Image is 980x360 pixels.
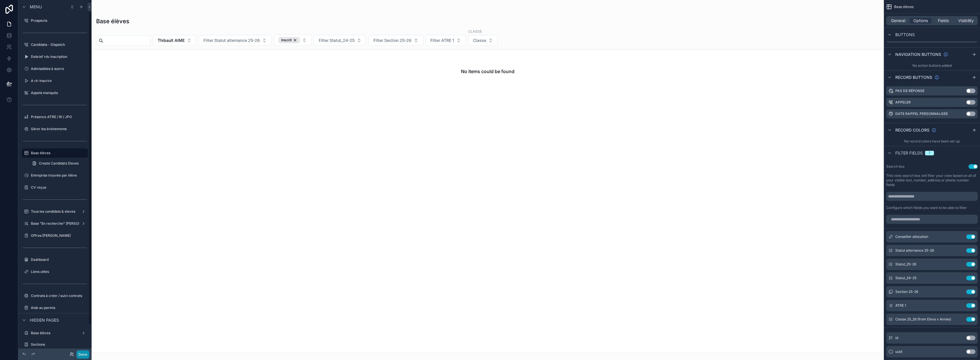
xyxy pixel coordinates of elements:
[31,294,87,298] label: Contrats à créer / suivi contrats
[22,64,88,73] a: Admissibles à suivre
[22,148,88,158] a: Base élèves
[31,115,87,119] label: Présence ATRE / RI / JPO
[31,91,87,95] label: Appels manqués
[22,124,88,134] a: Gérer les évènements
[39,161,79,166] span: Create Candidats Eleves
[30,317,59,323] span: Hidden pages
[22,16,88,25] a: Prospects
[895,317,951,322] span: Classe 25_26 (from Eleve x Année)
[22,303,88,312] a: Aide au permis
[31,306,87,310] label: Aide au permis
[895,111,948,116] label: Date rappel personnalisée
[895,75,932,80] span: Record buttons
[31,151,85,155] label: Base élèves
[31,257,87,262] label: Dashboard
[31,221,94,226] label: Base "En recherche" [PERSON_NAME]
[22,76,88,85] a: A ré-inscrire
[895,89,924,93] label: Pas de réponse
[22,88,88,97] a: Appels manqués
[895,336,898,340] span: id
[886,173,978,187] label: This view search box will filter your view based on all of your visible text, number, address or ...
[895,303,906,308] span: ATRE 1
[895,127,929,133] span: Record colors
[31,18,87,23] label: Prospects
[958,18,974,24] span: Visibility
[22,52,88,61] a: Debrief rdv inscription
[884,137,980,146] div: No record colors have been set up
[22,267,88,276] a: Liens utiles
[22,207,88,216] a: Tous les candidats & eleves
[895,289,918,294] span: Section 25-26
[895,349,902,354] span: uuid
[895,248,934,253] span: Statut alternance 25-26
[895,32,915,38] span: Buttons
[22,328,88,338] a: Base élèves
[31,342,87,347] label: Sections
[31,209,79,214] label: Tous les candidats & eleves
[886,206,967,210] label: Configure which fields you want to be able to filter
[31,331,79,335] label: Base élèves
[22,183,88,192] a: CV reçus
[22,40,88,49] a: Candidats - Dispatch
[895,276,916,280] span: Statut_24-25
[31,66,87,71] label: Admissibles à suivre
[31,42,87,47] label: Candidats - Dispatch
[895,100,911,105] label: Appeler
[31,185,87,190] label: CV reçus
[30,4,42,10] span: Menu
[884,61,980,70] div: No action buttons added
[31,54,87,59] label: Debrief rdv inscription
[895,262,916,267] span: Statut_25-26
[928,151,930,155] div: 7
[22,231,88,240] a: Offres [PERSON_NAME]
[22,219,88,228] a: Base "En recherche" [PERSON_NAME]
[31,173,87,178] label: Entreprise trouvée par élève
[891,18,905,24] span: General
[895,234,928,239] span: Conseiller allocation
[895,52,941,57] span: Navigation buttons
[22,171,88,180] a: Entreprise trouvée par élève
[886,164,905,169] label: Search box
[76,350,89,359] button: Done
[22,291,88,300] a: Contrats à créer / suivi contrats
[938,18,949,24] span: Fields
[22,255,88,264] a: Dashboard
[31,269,87,274] label: Liens utiles
[894,5,914,9] span: Base élèves
[29,159,88,168] a: Create Candidats Eleves
[22,340,88,349] a: Sections
[31,233,87,238] label: Offres [PERSON_NAME]
[22,112,88,122] a: Présence ATRE / RI / JPO
[31,79,87,83] label: A ré-inscrire
[895,150,923,156] span: Filter fields
[31,127,87,131] label: Gérer les évènements
[913,18,928,24] span: Options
